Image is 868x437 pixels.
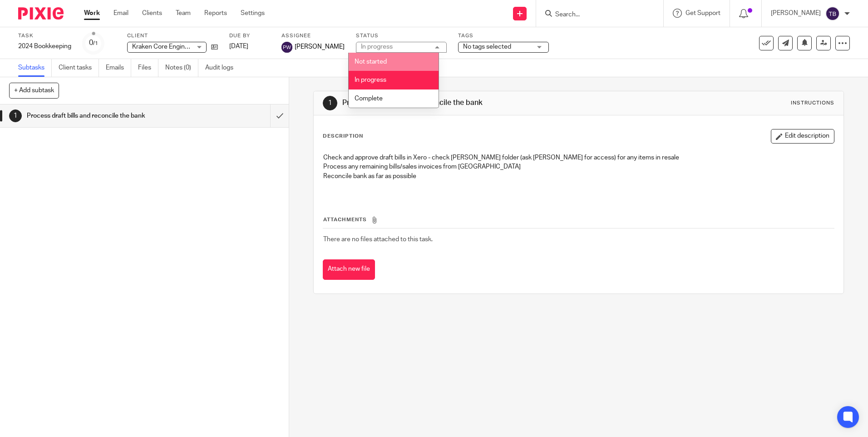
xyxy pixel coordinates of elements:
[113,9,128,18] a: Email
[463,44,511,50] span: No tags selected
[18,7,64,20] img: Pixie
[323,217,367,222] span: Attachments
[323,172,833,181] p: Reconcile bank as far as possible
[355,95,383,102] span: Complete
[323,133,363,140] p: Description
[176,9,191,18] a: Team
[323,153,833,162] p: Check and approve draft bills in Xero - check [PERSON_NAME] folder (ask [PERSON_NAME] for access)...
[554,11,636,19] input: Search
[106,59,131,77] a: Emails
[323,96,337,110] div: 1
[342,98,598,108] h1: Process draft bills and reconcile the bank
[89,38,98,48] div: 0
[84,9,100,18] a: Work
[127,32,218,40] label: Client
[771,129,834,144] button: Edit description
[9,109,22,122] div: 1
[165,59,198,77] a: Notes (0)
[18,32,71,40] label: Task
[229,32,270,40] label: Due by
[59,59,99,77] a: Client tasks
[355,59,387,65] span: Not started
[241,9,265,18] a: Settings
[323,259,375,280] button: Attach new file
[138,59,158,77] a: Files
[281,42,292,53] img: svg%3E
[205,59,240,77] a: Audit logs
[132,44,269,50] span: Kraken Core Engineering Limited T/A Rope Dock
[142,9,162,18] a: Clients
[93,41,98,46] small: /1
[458,32,549,40] label: Tags
[229,43,248,50] span: [DATE]
[18,59,52,77] a: Subtasks
[295,42,345,51] span: [PERSON_NAME]
[18,42,71,51] div: 2024 Bookkeeping
[204,9,227,18] a: Reports
[791,99,834,107] div: Instructions
[355,77,386,83] span: In progress
[825,6,840,21] img: svg%3E
[356,32,447,40] label: Status
[27,109,183,123] h1: Process draft bills and reconcile the bank
[686,10,720,16] span: Get Support
[9,83,59,98] button: + Add subtask
[281,32,345,40] label: Assignee
[323,162,833,171] p: Process any remaining bills/sales invoices from [GEOGRAPHIC_DATA]
[771,9,821,18] p: [PERSON_NAME]
[323,236,433,243] span: There are no files attached to this task.
[361,44,393,50] div: In progress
